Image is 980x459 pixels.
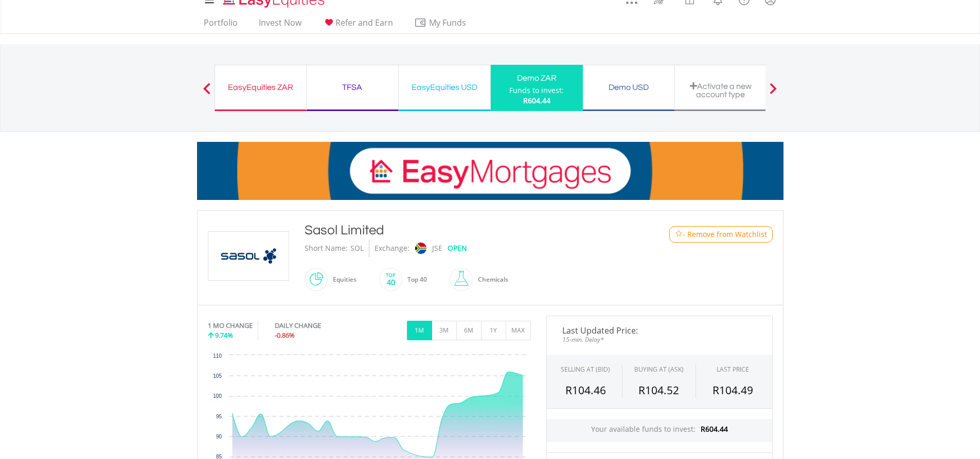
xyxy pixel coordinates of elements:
span: R104.52 [638,383,679,397]
div: Equities [328,267,357,292]
span: - Remove from Watchlist [683,229,767,240]
div: Chemicals [473,267,508,292]
text: 90 [216,434,222,439]
div: Exchange: [375,240,409,257]
div: JSE [432,240,442,257]
div: Activate a new account type [681,82,760,99]
span: 15-min. Delay* [555,335,764,344]
span: Refer and Earn [335,17,393,28]
div: Your available funds to invest: [547,419,772,442]
div: Top 40 [402,267,427,292]
a: Portfolio [200,17,242,33]
button: 1M [407,321,432,340]
div: TFSA [313,80,392,95]
div: Demo ZAR [497,71,577,85]
div: DAILY CHANGE [275,321,355,331]
div: 1 MO CHANGE [208,321,253,331]
span: R104.49 [712,383,753,397]
span: My Funds [414,16,482,29]
span: BUYING AT (ASK) [634,365,684,374]
span: Last Updated Price: [555,326,764,335]
div: SOL [350,240,364,257]
img: jse.png [415,243,426,254]
span: 9.74% [215,331,233,340]
button: 1Y [481,321,506,340]
img: Watchlist [675,230,683,238]
a: Invest Now [255,17,306,33]
button: 6M [456,321,482,340]
span: R604.44 [523,96,550,105]
div: Sasol Limited [305,221,628,240]
div: EasyEquities ZAR [221,80,300,95]
a: Refer and Earn [318,17,397,33]
text: 110 [213,353,222,359]
button: MAX [506,321,531,340]
div: Demo USD [589,80,668,95]
span: R104.46 [565,383,606,397]
div: SELLING AT (BID) [561,365,610,374]
text: 100 [213,393,222,399]
button: 3M [432,321,457,340]
text: 105 [213,373,222,379]
div: Short Name: [305,240,348,257]
div: OPEN [448,240,467,257]
div: EasyEquities USD [405,80,484,95]
span: R604.44 [701,424,728,434]
button: Watchlist - Remove from Watchlist [669,226,773,243]
span: -0.86% [275,331,295,340]
text: 95 [216,414,222,419]
img: EQU.ZA.SOL.png [210,232,287,280]
div: Funds to invest: [509,85,564,96]
img: EasyMortage Promotion Banner [197,142,783,200]
div: LAST PRICE [717,365,749,374]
